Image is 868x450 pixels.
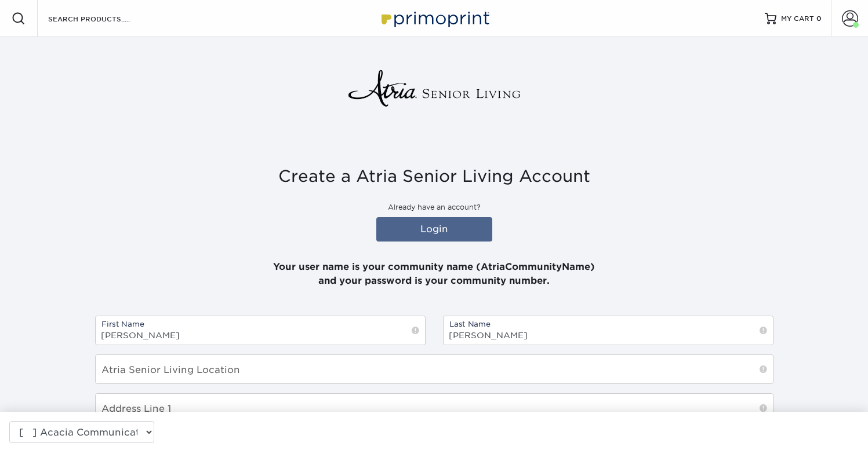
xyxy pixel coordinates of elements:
span: 0 [816,14,822,23]
input: SEARCH PRODUCTS..... [47,12,160,25]
span: MY CART [781,14,814,24]
p: Your user name is your community name (AtriaCommunityName) and your password is your community nu... [95,246,773,288]
img: Atria Senior Living [347,65,521,111]
h3: Create a Atria Senior Living Account [95,167,773,186]
p: Already have an account? [95,202,773,213]
img: Primoprint [376,6,492,31]
a: Login [376,217,492,242]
